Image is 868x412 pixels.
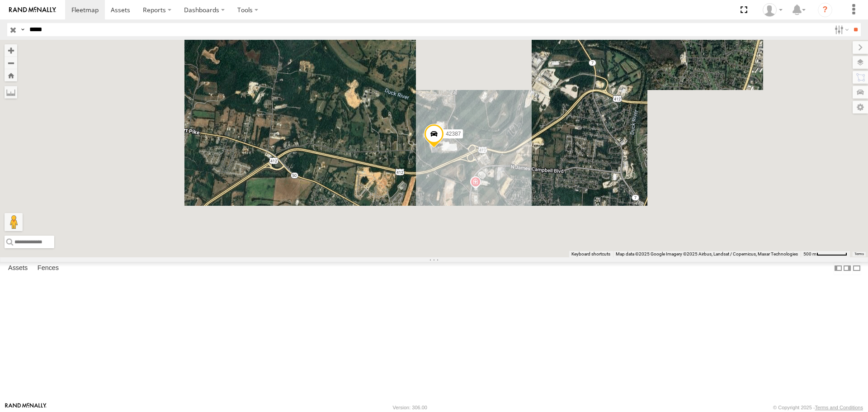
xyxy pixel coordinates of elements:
button: Zoom out [5,57,17,69]
label: Search Query [19,23,26,36]
span: 500 m [803,251,816,256]
label: Search Filter Options [831,23,850,36]
button: Keyboard shortcuts [571,251,610,257]
button: Zoom Home [5,69,17,81]
a: Visit our Website [5,403,47,412]
span: 42387 [446,131,461,137]
button: Drag Pegman onto the map to open Street View [5,213,23,231]
button: Map Scale: 500 m per 64 pixels [801,251,850,257]
img: rand-logo.svg [9,7,56,13]
div: Version: 306.00 [393,405,427,410]
label: Measure [5,86,17,99]
label: Hide Summary Table [852,262,861,275]
span: Map data ©2025 Google Imagery ©2025 Airbus, Landsat / Copernicus, Maxar Technologies [616,251,798,256]
label: Map Settings [853,101,868,114]
div: Aurora Salinas [759,3,786,17]
label: Fences [33,262,63,275]
label: Dock Summary Table to the Left [834,262,843,275]
label: Assets [4,262,32,275]
button: Zoom in [5,44,17,57]
label: Dock Summary Table to the Right [843,262,852,275]
div: © Copyright 2025 - [773,405,863,410]
i: ? [818,3,832,17]
a: Terms and Conditions [815,405,863,410]
a: Terms (opens in new tab) [854,252,864,256]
